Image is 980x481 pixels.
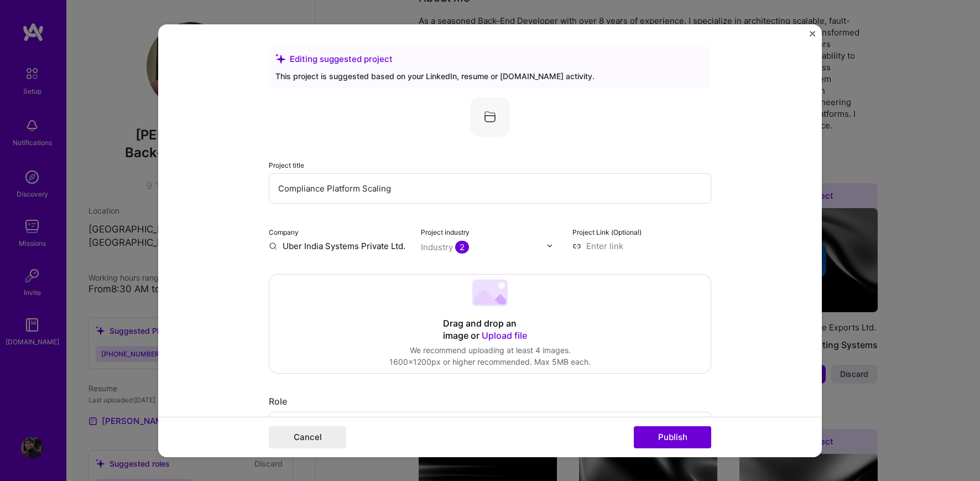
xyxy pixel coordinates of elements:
div: Editing suggested project [275,53,702,64]
button: Close [810,30,815,42]
div: This project is suggested based on your LinkedIn, resume or [DOMAIN_NAME] activity. [275,70,702,81]
label: Project Link (Optional) [572,227,642,236]
button: Publish [634,426,711,448]
label: Project industry [421,227,470,236]
div: Role [269,395,711,407]
span: Upload file [482,329,527,340]
div: Drag and drop an image or [443,318,537,342]
div: 1600x1200px or higher recommended. Max 5MB each. [389,356,591,368]
img: drop icon [546,242,553,249]
button: Cancel [269,426,346,448]
div: We recommend uploading at least 4 images. [389,344,591,356]
div: Industry [421,241,469,252]
i: icon SuggestedTeams [275,54,285,64]
div: Drag and drop an image or Upload fileWe recommend uploading at least 4 images.1600x1200px or high... [269,273,711,373]
input: Enter the name of the project [269,173,711,203]
input: Enter link [572,240,711,251]
input: Enter name or website [269,240,408,251]
label: Company [269,227,299,236]
span: 2 [455,240,469,253]
label: Project title [269,161,304,169]
img: Company logo [470,96,510,136]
